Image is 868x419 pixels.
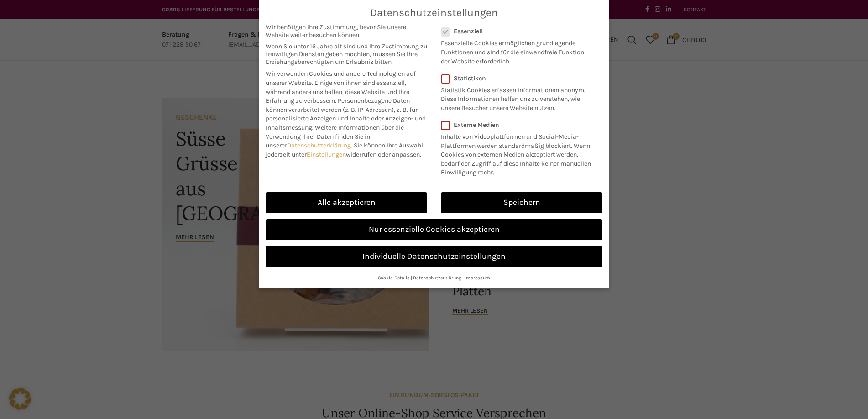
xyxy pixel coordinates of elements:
[266,219,602,240] a: Nur essenzielle Cookies akzeptieren
[287,141,351,149] a: Datenschutzerklärung
[441,129,596,177] p: Inhalte von Videoplattformen und Social-Media-Plattformen werden standardmäßig blockiert. Wenn Co...
[266,97,426,131] span: Personenbezogene Daten können verarbeitet werden (z. B. IP-Adressen), z. B. für personalisierte A...
[441,82,591,113] p: Statistik Cookies erfassen Informationen anonym. Diese Informationen helfen uns zu verstehen, wie...
[441,35,591,66] p: Essenzielle Cookies ermöglichen grundlegende Funktionen und sind für die einwandfreie Funktion de...
[266,70,416,105] span: Wir verwenden Cookies und andere Technologien auf unserer Website. Einige von ihnen sind essenzie...
[307,151,346,158] a: Einstellungen
[266,124,404,149] span: Weitere Informationen über die Verwendung Ihrer Daten finden Sie in unserer .
[266,42,427,66] span: Wenn Sie unter 16 Jahre alt sind und Ihre Zustimmung zu freiwilligen Diensten geben möchten, müss...
[266,141,423,158] span: Sie können Ihre Auswahl jederzeit unter widerrufen oder anpassen.
[441,74,591,82] label: Statistiken
[441,27,591,35] label: Essenziell
[441,192,602,213] a: Speichern
[266,23,427,39] span: Wir benötigen Ihre Zustimmung, bevor Sie unsere Website weiter besuchen können.
[413,275,461,281] a: Datenschutzerklärung
[266,192,427,213] a: Alle akzeptieren
[370,7,498,19] span: Datenschutzeinstellungen
[266,246,602,267] a: Individuelle Datenschutzeinstellungen
[441,121,596,129] label: Externe Medien
[378,275,410,281] a: Cookie-Details
[465,275,490,281] a: Impressum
